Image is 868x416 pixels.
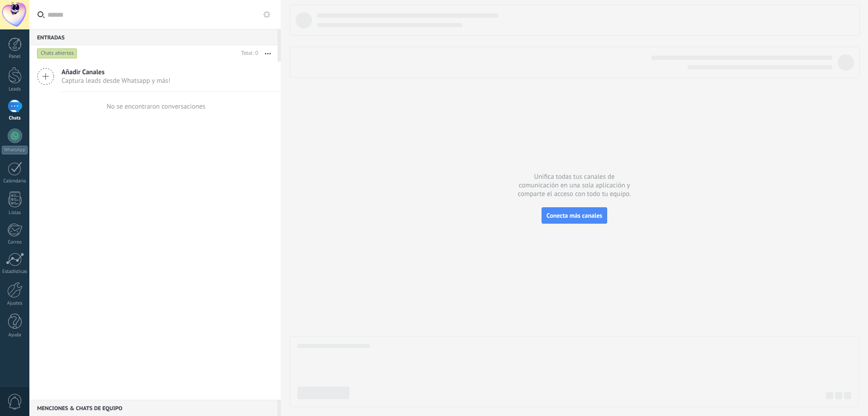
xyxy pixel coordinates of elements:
[29,29,278,45] div: Entradas
[61,68,170,77] span: Añadir Canales
[2,269,28,275] div: Estadísticas
[2,332,28,338] div: Ayuda
[2,146,28,154] div: WhatsApp
[2,301,28,306] div: Ajustes
[61,77,170,85] span: Captura leads desde Whatsapp y más!
[2,86,28,92] div: Leads
[2,239,28,245] div: Correo
[37,48,77,59] div: Chats abiertos
[2,115,28,121] div: Chats
[2,54,28,60] div: Panel
[238,49,258,58] div: Total: 0
[29,400,278,416] div: Menciones & Chats de equipo
[107,102,206,111] div: No se encontraron conversaciones
[542,207,607,224] button: Conecta más canales
[547,211,602,220] span: Conecta más canales
[2,178,28,184] div: Calendario
[2,210,28,216] div: Listas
